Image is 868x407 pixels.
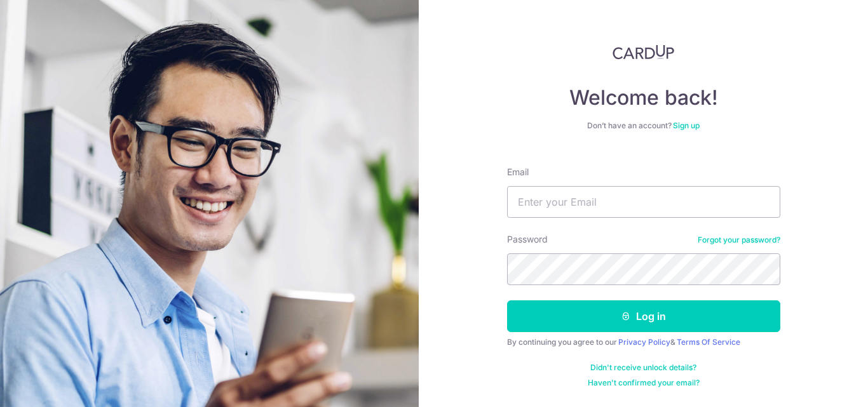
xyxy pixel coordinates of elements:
label: Email [507,166,529,178]
input: Enter your Email [507,186,780,218]
label: Password [507,233,548,246]
h4: Welcome back! [507,85,780,110]
a: Privacy Policy [618,337,670,347]
button: Log in [507,300,780,332]
a: Haven't confirmed your email? [588,378,700,388]
a: Forgot your password? [698,235,780,245]
a: Didn't receive unlock details? [590,363,696,373]
div: By continuing you agree to our & [507,337,780,347]
img: CardUp Logo [613,44,675,60]
a: Sign up [673,121,700,130]
div: Don’t have an account? [507,121,780,131]
a: Terms Of Service [677,337,740,347]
